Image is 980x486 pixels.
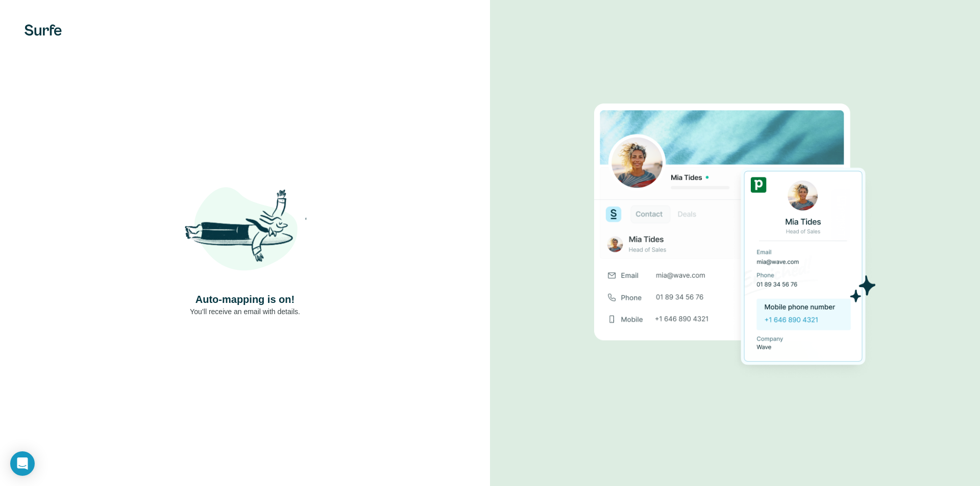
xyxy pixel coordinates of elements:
img: Surfe's logo [24,24,62,36]
img: Download Success [594,104,876,382]
p: You’ll receive an email with details. [190,306,300,317]
img: Shaka Illustration [184,170,306,292]
h4: Auto-mapping is on! [195,292,295,306]
div: Open Intercom Messenger [10,451,35,476]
